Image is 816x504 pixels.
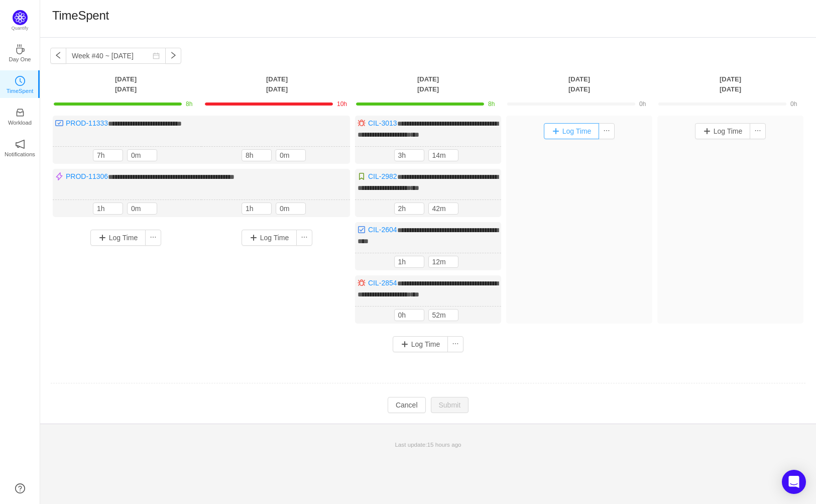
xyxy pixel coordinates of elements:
th: [DATE] [DATE] [201,74,353,94]
button: icon: left [50,48,66,64]
img: 10315 [358,172,366,180]
button: Log Time [695,123,751,139]
button: icon: ellipsis [296,230,312,246]
button: Log Time [90,230,146,246]
th: [DATE] [DATE] [50,74,201,94]
a: icon: coffeeDay One [15,47,25,57]
h1: TimeSpent [52,8,109,23]
button: Log Time [393,336,448,352]
img: Quantify [13,10,28,25]
input: Select a week [66,48,166,64]
th: [DATE] [DATE] [504,74,655,94]
img: 10300 [55,119,63,127]
button: icon: ellipsis [447,336,463,352]
img: 10307 [55,172,63,180]
a: icon: inboxWorkload [15,111,25,121]
p: Notifications [5,150,35,159]
a: icon: clock-circleTimeSpent [15,79,25,89]
button: Log Time [242,230,297,246]
span: 8h [488,100,495,108]
p: TimeSpent [7,86,34,95]
span: 8h [186,100,192,108]
span: 15 hours ago [427,441,461,448]
th: [DATE] [DATE] [353,74,504,94]
p: Quantify [12,25,29,32]
a: CIL-2854 [368,279,397,287]
img: 10303 [358,119,366,127]
a: PROD-11306 [66,172,108,180]
i: icon: coffee [15,44,25,54]
img: 10318 [358,226,366,234]
button: icon: ellipsis [750,123,766,139]
th: [DATE] [DATE] [655,74,806,94]
button: icon: ellipsis [599,123,615,139]
i: icon: notification [15,139,25,149]
button: icon: right [165,48,181,64]
i: icon: inbox [15,108,25,118]
i: icon: calendar [153,52,160,59]
button: Log Time [544,123,600,139]
span: Last update: [395,441,461,448]
a: icon: question-circle [15,483,25,493]
img: 10303 [358,279,366,287]
div: Open Intercom Messenger [782,470,806,494]
p: Day One [9,55,31,64]
i: icon: clock-circle [15,76,25,86]
span: 10h [337,100,347,108]
button: Submit [431,397,469,413]
button: Cancel [388,397,426,413]
span: 0h [639,100,646,108]
a: PROD-11333 [66,119,108,127]
p: Workload [8,118,32,127]
a: CIL-2982 [368,172,397,180]
a: CIL-3013 [368,119,397,127]
a: CIL-2604 [368,226,397,234]
span: 0h [790,100,797,108]
button: icon: ellipsis [145,230,161,246]
a: icon: notificationNotifications [15,142,25,152]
